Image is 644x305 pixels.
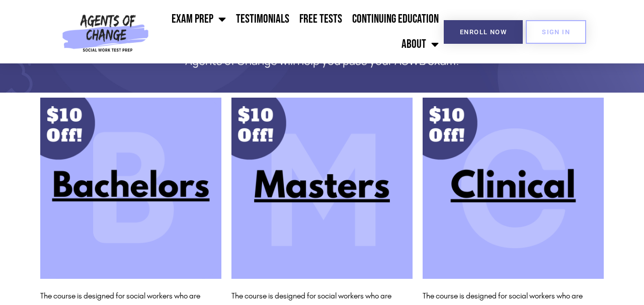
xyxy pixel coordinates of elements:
[294,7,347,32] a: Free Tests
[231,7,294,32] a: Testimonials
[444,20,523,44] a: Enroll Now
[526,20,586,44] a: SIGN IN
[167,7,231,32] a: Exam Prep
[75,55,569,67] p: Agents of Change will help you pass your ASWB exam!
[153,7,444,57] nav: Menu
[347,7,444,32] a: Continuing Education
[396,32,444,57] a: About
[542,29,570,35] span: SIGN IN
[460,29,507,35] span: Enroll Now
